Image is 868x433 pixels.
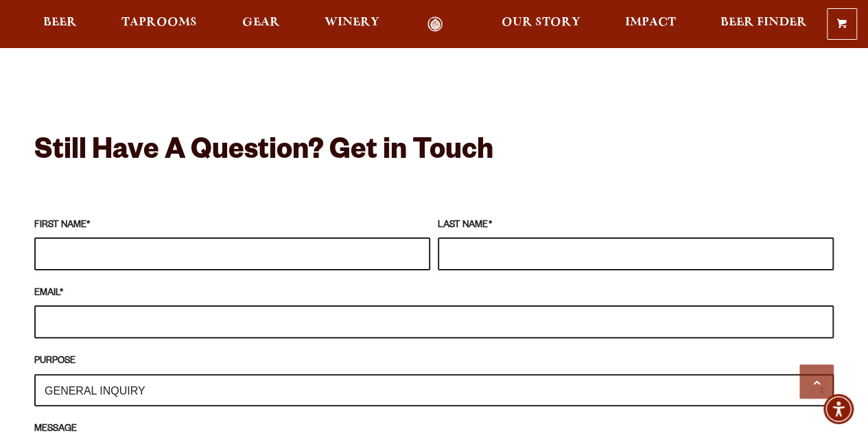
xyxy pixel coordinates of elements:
a: Our Story [493,16,589,32]
span: Beer Finder [720,17,807,28]
label: EMAIL [34,285,834,301]
span: Impact [625,17,676,28]
label: LAST NAME [438,218,834,233]
a: Impact [616,16,685,32]
a: Beer Finder [712,16,816,32]
span: Gear [242,17,280,28]
a: Scroll to top [799,364,834,399]
span: Beer [43,17,77,28]
abbr: required [60,288,63,298]
span: Our Story [502,17,580,28]
div: Accessibility Menu [823,394,854,424]
label: FIRST NAME [34,218,430,233]
span: Winery [325,17,379,28]
abbr: required [86,220,90,230]
label: PURPOSE [34,353,834,368]
h2: Still Have A Question? Get in Touch [34,136,834,169]
a: Gear [233,16,289,32]
span: Taprooms [121,17,197,28]
a: Odell Home [410,16,461,32]
abbr: required [488,220,491,230]
a: Taprooms [113,16,206,32]
a: Winery [316,16,388,32]
a: Beer [34,16,86,32]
